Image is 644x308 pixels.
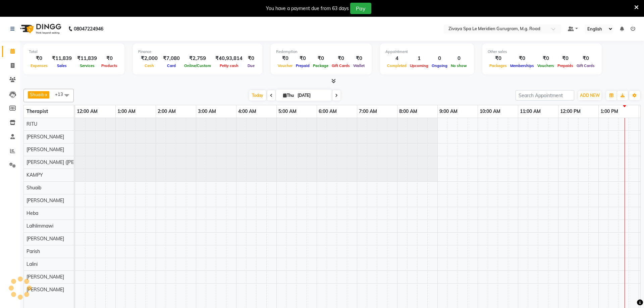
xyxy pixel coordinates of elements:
[449,63,469,68] span: No show
[311,55,330,62] div: ₹0
[26,287,64,293] span: [PERSON_NAME]
[30,92,44,97] span: Shuaib
[26,274,64,280] span: [PERSON_NAME]
[488,63,508,68] span: Packages
[317,107,338,116] a: 6:00 AM
[397,107,419,116] a: 8:00 AM
[350,3,371,14] button: Pay
[430,55,449,62] div: 0
[182,63,213,68] span: Online/Custom
[26,134,64,140] span: [PERSON_NAME]
[580,93,600,98] span: ADD NEW
[29,49,119,55] div: Total
[330,55,352,62] div: ₹0
[55,91,68,97] span: +13
[26,146,64,152] span: [PERSON_NAME]
[44,92,47,97] a: x
[29,55,49,62] div: ₹0
[488,55,508,62] div: ₹0
[26,172,43,178] span: KAMPY
[78,63,96,68] span: Services
[116,107,137,116] a: 1:00 AM
[478,107,502,116] a: 10:00 AM
[266,5,349,12] div: You have a payment due from 63 days
[430,63,449,68] span: Ongoing
[276,63,294,68] span: Voucher
[508,55,536,62] div: ₹0
[385,63,408,68] span: Completed
[575,55,596,62] div: ₹0
[556,63,575,68] span: Prepaids
[352,63,366,68] span: Wallet
[196,107,218,116] a: 3:00 AM
[385,49,469,55] div: Appointment
[75,107,99,116] a: 12:00 AM
[516,90,574,101] input: Search Appointment
[449,55,469,62] div: 0
[26,223,53,229] span: Lalhlimmawi
[26,248,40,254] span: Parish
[294,55,311,62] div: ₹0
[49,55,74,62] div: ₹11,839
[558,107,582,116] a: 12:00 PM
[26,108,48,114] span: Therapist
[276,49,366,55] div: Redemption
[138,55,160,62] div: ₹2,000
[408,55,430,62] div: 1
[17,19,63,38] img: logo
[352,55,366,62] div: ₹0
[143,63,156,68] span: Cash
[556,55,575,62] div: ₹0
[182,55,213,62] div: ₹2,759
[100,55,119,62] div: ₹0
[281,93,296,98] span: Thu
[26,236,64,242] span: [PERSON_NAME]
[311,63,330,68] span: Package
[165,63,177,68] span: Card
[575,63,596,68] span: Gift Cards
[74,55,100,62] div: ₹11,839
[330,63,352,68] span: Gift Cards
[138,49,257,55] div: Finance
[578,91,601,100] button: ADD NEW
[26,197,64,203] span: [PERSON_NAME]
[488,49,596,55] div: Other sales
[296,90,329,101] input: 2025-09-04
[249,90,266,101] span: Today
[156,107,177,116] a: 2:00 AM
[536,55,556,62] div: ₹0
[26,159,106,165] span: [PERSON_NAME] ([PERSON_NAME])
[160,55,182,62] div: ₹7,080
[26,185,41,191] span: Shuaib
[357,107,379,116] a: 7:00 AM
[408,63,430,68] span: Upcoming
[26,261,38,267] span: Lalini
[213,55,245,62] div: ₹40,93,814
[294,63,311,68] span: Prepaid
[599,107,620,116] a: 1:00 PM
[245,55,257,62] div: ₹0
[218,63,240,68] span: Petty cash
[236,107,258,116] a: 4:00 AM
[385,55,408,62] div: 4
[276,55,294,62] div: ₹0
[26,121,37,127] span: RITU
[438,107,459,116] a: 9:00 AM
[536,63,556,68] span: Vouchers
[55,63,68,68] span: Sales
[246,63,256,68] span: Due
[518,107,542,116] a: 11:00 AM
[277,107,298,116] a: 5:00 AM
[100,63,119,68] span: Products
[29,63,49,68] span: Expenses
[26,210,38,216] span: Heba
[508,63,536,68] span: Memberships
[74,19,103,38] b: 08047224946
